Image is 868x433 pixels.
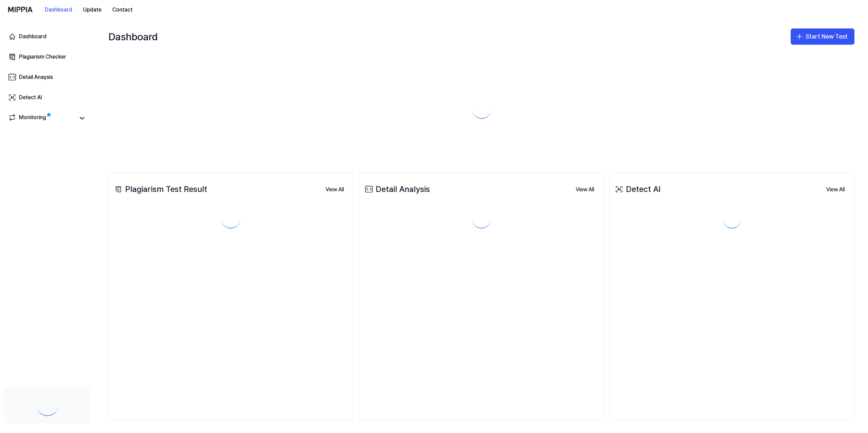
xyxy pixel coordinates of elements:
a: View All [570,182,599,196]
button: Dashboard [39,3,78,17]
button: Start New Test [791,28,854,45]
div: Detect AI [19,93,42,102]
div: Dashboard [19,33,46,41]
div: Detect AI [614,183,660,196]
button: Update [78,3,107,17]
a: Detail Anaysis [4,69,91,85]
button: View All [320,183,349,196]
img: logo [8,7,33,12]
button: View All [570,183,599,196]
div: Plagiarism Test Result [113,183,207,196]
a: Update [78,0,107,19]
div: Dashboard [108,26,158,47]
button: Contact [107,3,138,17]
div: Detail Anaysis [19,73,53,81]
a: Dashboard [4,28,91,45]
a: Plagiarism Checker [4,49,91,65]
a: View All [320,182,349,196]
a: Monitoring [8,113,75,123]
div: Plagiarism Checker [19,53,66,61]
div: Monitoring [19,113,46,123]
div: Detail Analysis [363,183,430,196]
button: View All [821,183,850,196]
a: Detect AI [4,89,91,106]
a: View All [821,182,850,196]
